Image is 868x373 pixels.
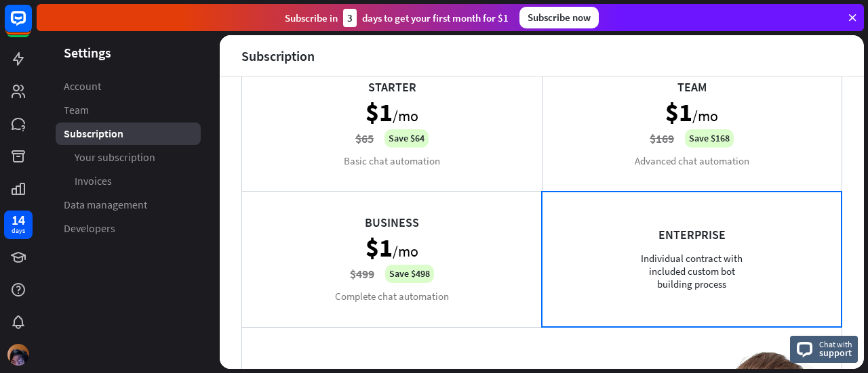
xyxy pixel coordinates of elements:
a: Invoices [56,170,201,192]
div: 14 [12,214,25,226]
a: Data management [56,194,201,216]
span: Subscription [64,127,123,141]
div: 3 [343,9,357,27]
button: Open LiveChat chat widget [11,5,52,46]
div: Subscribe in days to get your first month for $1 [285,9,509,27]
header: Settings [37,43,220,62]
span: Account [64,79,101,93]
span: support [819,347,852,359]
a: Developers [56,217,201,240]
span: Invoices [75,174,112,188]
a: Team [56,99,201,121]
a: Account [56,75,201,97]
div: Subscribe now [519,7,599,28]
span: Chat with [819,338,852,351]
a: Your subscription [56,146,201,169]
span: Developers [64,221,115,236]
span: Data management [64,198,147,212]
a: 14 days [4,211,33,239]
div: Subscription [241,48,315,64]
span: Your subscription [75,150,155,164]
div: days [12,226,25,236]
span: Team [64,103,89,117]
